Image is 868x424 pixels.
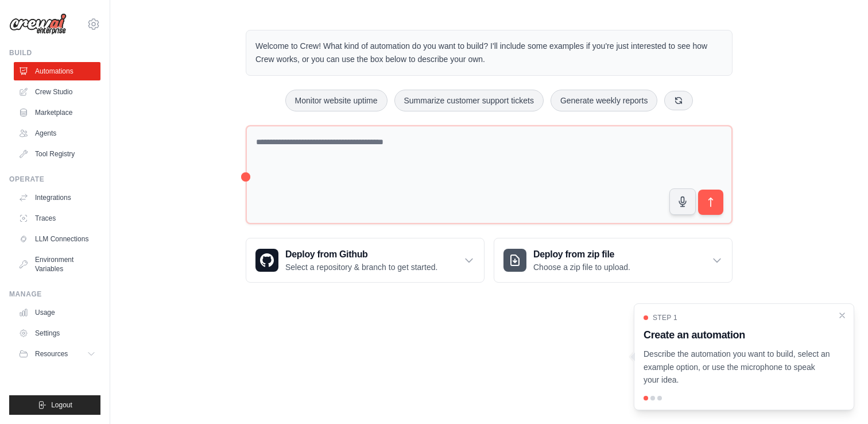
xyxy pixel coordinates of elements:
a: Agents [14,124,100,142]
a: Settings [14,324,100,342]
span: Step 1 [653,313,677,322]
button: Summarize customer support tickets [394,90,544,111]
a: LLM Connections [14,230,100,248]
button: Monitor website uptime [285,90,387,111]
p: Choose a zip file to upload. [533,261,630,273]
button: Logout [9,395,100,415]
a: Traces [14,209,100,228]
a: Tool Registry [14,145,100,163]
p: Welcome to Crew! What kind of automation do you want to build? I'll include some examples if you'... [255,40,723,66]
p: Describe the automation you want to build, select an example option, or use the microphone to spe... [644,348,831,387]
div: Build [9,48,100,57]
span: Logout [51,400,72,410]
img: Logo [9,13,67,35]
div: Manage [9,290,100,299]
p: Select a repository & branch to get started. [285,261,437,273]
span: Resources [35,349,68,359]
a: Integrations [14,188,100,207]
div: Operate [9,175,100,184]
h3: Deploy from zip file [533,248,630,261]
h3: Deploy from Github [285,248,437,261]
button: Generate weekly reports [551,90,658,111]
button: Resources [14,345,100,363]
h3: Create an automation [644,327,831,343]
a: Crew Studio [14,83,100,101]
button: Close walkthrough [838,311,847,320]
a: Usage [14,303,100,322]
a: Automations [14,62,100,80]
a: Marketplace [14,103,100,122]
a: Environment Variables [14,250,100,278]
